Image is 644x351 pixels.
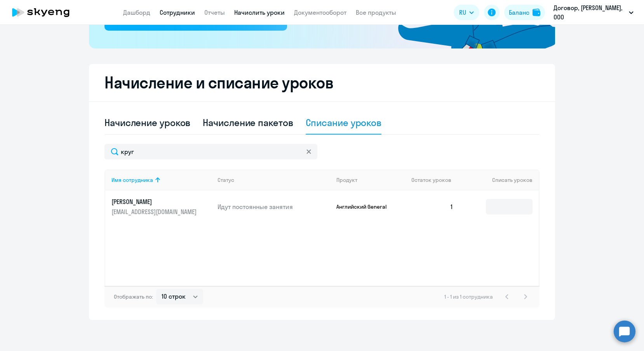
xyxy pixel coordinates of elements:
[294,9,346,16] a: Документооборот
[104,73,540,92] h2: Начисление и списание уроков
[234,9,285,16] a: Начислить уроки
[111,197,198,206] p: [PERSON_NAME]
[111,207,198,216] p: [EMAIL_ADDRESS][DOMAIN_NAME]
[160,9,195,16] a: Сотрудники
[454,5,479,20] button: RU
[104,144,317,159] input: Поиск по имени, email, продукту или статусу
[306,116,382,129] div: Списание уроков
[411,176,451,183] span: Остаток уроков
[509,8,529,17] div: Баланс
[111,197,211,216] a: [PERSON_NAME][EMAIL_ADDRESS][DOMAIN_NAME]
[356,9,396,16] a: Все продукты
[444,293,493,300] span: 1 - 1 из 1 сотрудника
[111,176,211,183] div: Имя сотрудника
[204,9,225,16] a: Отчеты
[460,169,539,190] th: Списать уроков
[459,8,466,17] span: RU
[114,293,153,300] span: Отображать по:
[550,3,637,22] button: Договор, [PERSON_NAME], ООО
[104,116,190,129] div: Начисление уроков
[111,176,153,183] div: Имя сотрудника
[218,202,330,211] p: Идут постоянные занятия
[218,176,330,183] div: Статус
[533,9,540,16] img: balance
[336,176,406,183] div: Продукт
[123,9,150,16] a: Дашборд
[405,190,460,223] td: 1
[218,176,234,183] div: Статус
[336,203,395,210] p: Английский General
[203,116,293,129] div: Начисление пакетов
[553,3,626,22] p: Договор, [PERSON_NAME], ООО
[411,176,460,183] div: Остаток уроков
[504,5,545,20] button: Балансbalance
[336,176,357,183] div: Продукт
